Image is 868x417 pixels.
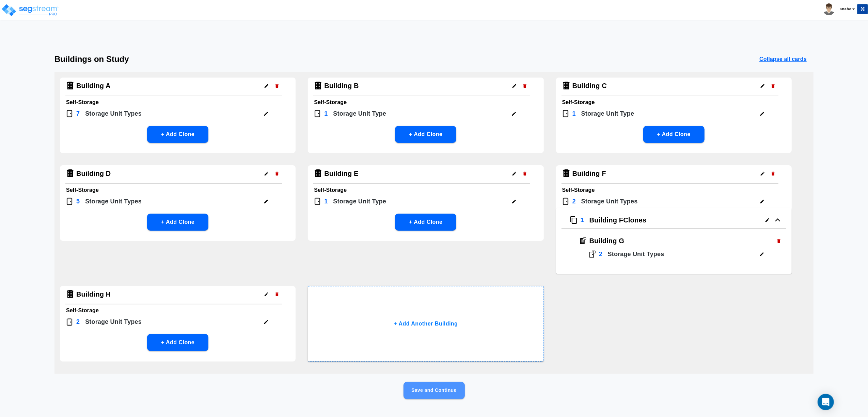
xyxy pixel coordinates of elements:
p: Storage Unit Type s [85,109,142,118]
button: + Add Clone [643,126,705,143]
p: 1 [581,216,584,225]
p: Storage Unit Type s [581,197,638,206]
img: logo_pro_r.png [1,3,59,17]
h6: Self-Storage [314,98,537,107]
h4: Building C [572,82,607,90]
button: Save and Continue [404,382,465,399]
p: Storage Unit Type [581,109,634,118]
p: Building F Clones [589,215,646,225]
p: 2 [572,197,576,206]
p: 5 [76,197,80,206]
img: Door Icon [65,110,74,118]
h4: Building E [324,169,358,178]
img: Door Icon [562,197,570,205]
img: Building Icon [65,169,75,178]
button: + Add Another Building [308,286,543,362]
p: Storage Unit Type [333,109,386,118]
h6: Self-Storage [66,98,289,107]
img: Building Icon [579,237,587,245]
img: avatar.png [823,3,835,15]
h6: Self-Storage [66,185,289,195]
p: Storage Unit Type [333,197,386,206]
img: Door Icon [65,318,74,326]
img: Building Icon [65,81,75,90]
img: Door Icon [562,110,570,118]
h4: Building F [572,169,606,178]
img: Building Icon [313,81,323,90]
img: Door Icon [313,110,321,118]
button: + Add Clone [147,214,208,231]
img: Building Icon [562,81,571,90]
h6: Self-Storage [562,98,786,107]
img: Door Icon [65,197,74,205]
p: Collapse all cards [759,55,807,63]
p: 1 [324,197,328,206]
h4: Building H [76,290,111,299]
h6: Self-Storage [66,306,289,315]
button: + Add Clone [395,126,456,143]
img: Door Icon [313,197,321,205]
img: Building Icon [313,169,323,178]
img: Clone Icon [570,216,578,224]
img: Door Icon [588,250,596,258]
h4: Building D [76,169,111,178]
div: Open Intercom Messenger [818,394,834,410]
button: + Add Clone [147,126,208,143]
button: + Add Clone [395,214,456,231]
p: Storage Unit Type s [608,250,757,259]
p: 7 [76,109,80,118]
b: Sneha [839,6,852,12]
p: 1 [572,109,576,118]
h4: Building B [324,82,359,90]
button: Clone Icon1Building FClones [556,208,792,236]
p: 2 [76,317,80,327]
h6: Self-Storage [562,185,786,195]
h4: 2 [599,250,602,258]
div: Clone Icon1Building FClones [556,236,792,274]
button: + Add Clone [147,334,208,351]
p: 1 [324,109,328,118]
p: Storage Unit Type s [85,317,142,327]
h6: Self-Storage [314,185,537,195]
p: Storage Unit Type s [85,197,142,206]
h4: Building G [589,237,774,245]
h3: Buildings on Study [54,54,129,64]
img: Building Icon [562,169,571,178]
img: Building Icon [65,289,75,299]
h4: Building A [76,82,111,90]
